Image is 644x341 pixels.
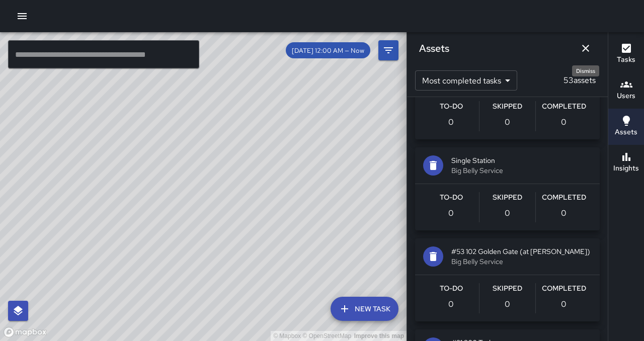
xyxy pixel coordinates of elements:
p: 0 [505,207,510,219]
h6: Assets [419,40,449,56]
button: Dismiss [576,38,596,58]
p: 0 [561,116,567,128]
p: 0 [505,116,510,128]
p: 0 [448,298,454,310]
h6: Skipped [493,192,522,203]
div: Most completed tasks [415,70,517,91]
p: 0 [448,207,454,219]
p: 53 assets [559,74,600,87]
p: 0 [561,207,567,219]
p: 0 [505,298,510,310]
h6: Users [617,91,635,102]
button: #53 102 Golden Gate (at [PERSON_NAME])Big Belly ServiceTo-Do0Skipped0Completed0 [415,238,600,321]
h6: Assets [615,127,637,138]
h6: Skipped [493,283,522,294]
h6: Completed [542,283,586,294]
h6: To-Do [440,192,463,203]
span: #53 102 Golden Gate (at [PERSON_NAME]) [451,246,592,257]
p: 0 [561,298,567,310]
button: Insights [608,145,644,181]
div: Dismiss [572,65,599,76]
h6: To-Do [440,283,463,294]
h6: Skipped [493,101,522,112]
span: Big Belly Service [451,257,592,267]
button: Assets [608,109,644,145]
button: Filters [378,40,398,60]
button: Users [608,72,644,109]
button: New Task [331,297,398,321]
h6: Completed [542,192,586,203]
h6: Completed [542,101,586,112]
button: Single StationBig Belly ServiceTo-Do0Skipped0Completed0 [415,147,600,230]
span: Single Station [451,155,592,165]
button: Tasks [608,36,644,72]
p: 0 [448,116,454,128]
span: Big Belly Service [451,165,592,176]
h6: Insights [613,163,639,174]
h6: To-Do [440,101,463,112]
span: [DATE] 12:00 AM — Now [286,46,370,55]
h6: Tasks [617,54,635,65]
